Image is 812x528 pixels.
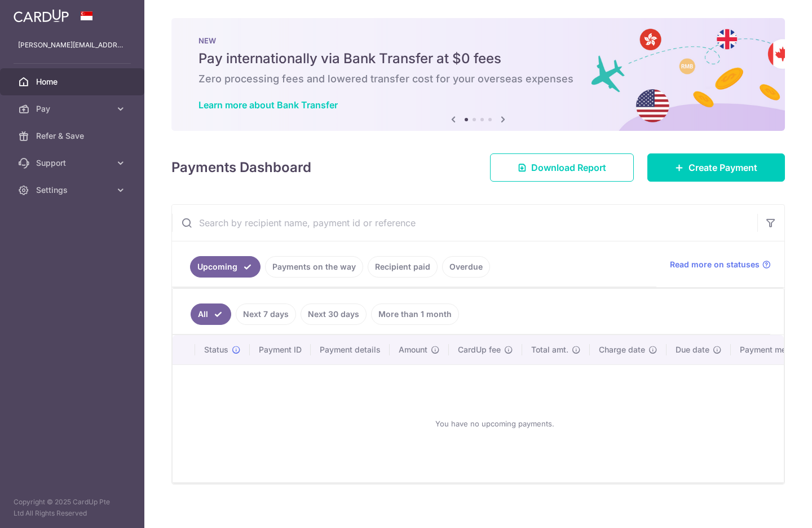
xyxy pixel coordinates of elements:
[311,335,390,364] th: Payment details
[191,303,231,325] a: All
[301,303,367,325] a: Next 30 days
[198,99,338,111] a: Learn more about Bank Transfer
[198,72,758,86] h6: Zero processing fees and lowered transfer cost for your overseas expenses
[186,374,803,473] div: You have no upcoming payments.
[531,344,568,355] span: Total amt.
[368,256,438,278] a: Recipient paid
[18,39,126,51] p: [PERSON_NAME][EMAIL_ADDRESS][DOMAIN_NAME]
[531,161,606,174] span: Download Report
[36,184,111,196] span: Settings
[236,303,296,325] a: Next 7 days
[676,344,709,355] span: Due date
[198,50,758,68] h5: Pay internationally via Bank Transfer at $0 fees
[171,18,785,131] img: Bank transfer banner
[36,157,111,169] span: Support
[371,303,459,325] a: More than 1 month
[190,256,261,278] a: Upcoming
[490,153,634,182] a: Download Report
[458,344,501,355] span: CardUp fee
[198,36,758,45] p: NEW
[647,153,785,182] a: Create Payment
[599,344,645,355] span: Charge date
[171,157,311,178] h4: Payments Dashboard
[689,161,757,174] span: Create Payment
[36,103,111,115] span: Pay
[670,259,760,270] span: Read more on statuses
[204,344,228,355] span: Status
[250,335,311,364] th: Payment ID
[399,344,427,355] span: Amount
[14,9,69,23] img: CardUp
[265,256,363,278] a: Payments on the way
[36,130,111,142] span: Refer & Save
[670,259,771,270] a: Read more on statuses
[172,205,757,241] input: Search by recipient name, payment id or reference
[36,76,111,87] span: Home
[442,256,490,278] a: Overdue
